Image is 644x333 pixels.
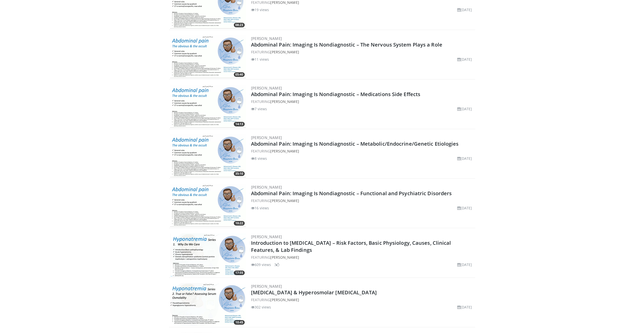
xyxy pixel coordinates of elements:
[270,297,299,302] a: [PERSON_NAME]
[457,57,472,62] li: [DATE]
[251,49,474,55] div: FEATURING
[170,233,246,276] img: db6e87d3-e000-4b41-a22a-89555c2ae167.png.300x170_q85_crop-smart_upscale.png
[274,262,279,267] li: 3
[270,255,299,260] a: [PERSON_NAME]
[170,85,246,128] img: 70d87a79-9e40-4b24-a12a-01a30c141368.png.300x170_q85_crop-smart_upscale.png
[251,148,474,154] div: FEATURING
[251,190,452,197] a: Abdominal Pain: Imaging Is Nondiagnostic – Functional and Psychiatric Disorders
[251,304,271,310] li: 302 views
[457,106,472,112] li: [DATE]
[170,35,246,78] a: 05:40
[170,134,246,177] a: 35:10
[457,304,472,310] li: [DATE]
[251,284,282,289] a: [PERSON_NAME]
[170,283,246,326] img: 51eb2c7b-6698-410b-92a5-1948b3041c22.png.300x170_q85_crop-smart_upscale.png
[234,221,245,226] span: 10:22
[234,72,245,77] span: 05:40
[251,140,459,147] a: Abdominal Pain: Imaging Is Nondiagnostic – Metabolic/Endocrine/Genetic Etiologies
[270,99,299,104] a: [PERSON_NAME]
[270,198,299,203] a: [PERSON_NAME]
[251,255,474,260] div: FEATURING
[251,91,421,98] a: Abdominal Pain: Imaging Is Nondiagnostic – Medications Side Effects
[234,320,245,325] span: 10:45
[234,171,245,176] span: 35:10
[251,36,282,41] a: [PERSON_NAME]
[251,85,282,91] a: [PERSON_NAME]
[251,205,269,211] li: 16 views
[457,205,472,211] li: [DATE]
[251,57,269,62] li: 11 views
[251,239,451,253] a: Introduction to [MEDICAL_DATA] – Risk Factors, Basic Physiology, Causes, Clinical Features, & Lab...
[457,156,472,161] li: [DATE]
[251,7,269,12] li: 19 views
[270,50,299,54] a: [PERSON_NAME]
[170,85,246,128] a: 14:13
[251,156,267,161] li: 8 views
[170,35,246,78] img: bb0497ff-6b84-430e-bb1e-1dbce64a6aae.png.300x170_q85_crop-smart_upscale.png
[251,297,474,302] div: FEATURING
[251,106,267,112] li: 7 views
[234,122,245,126] span: 14:13
[234,271,245,275] span: 17:55
[251,234,282,239] a: [PERSON_NAME]
[234,23,245,27] span: 08:23
[457,7,472,12] li: [DATE]
[251,289,377,296] a: [MEDICAL_DATA] & Hyperosmolar [MEDICAL_DATA]
[251,198,474,203] div: FEATURING
[170,184,246,227] img: 8aed28a9-25d6-42d2-8a2c-cd224375a745.png.300x170_q85_crop-smart_upscale.png
[457,262,472,267] li: [DATE]
[170,184,246,227] a: 10:22
[251,185,282,190] a: [PERSON_NAME]
[251,99,474,104] div: FEATURING
[251,262,271,267] li: 609 views
[170,233,246,276] a: 17:55
[170,134,246,177] img: 009b93f4-57fe-4a46-8a32-7b5ce2452c73.png.300x170_q85_crop-smart_upscale.png
[270,149,299,153] a: [PERSON_NAME]
[251,135,282,140] a: [PERSON_NAME]
[251,41,442,48] a: Abdominal Pain: Imaging Is Nondiagnostic – The Nervous System Plays a Role
[170,283,246,326] a: 10:45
